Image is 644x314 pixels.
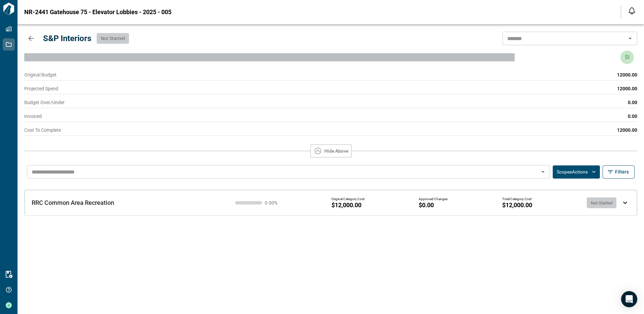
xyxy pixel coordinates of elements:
span: Total Category Cost [502,197,532,201]
button: Filters [603,165,635,179]
span: $0.00 [419,202,434,209]
span: Budget Over/Under [24,100,65,105]
span: S&P Interiors [43,34,91,43]
span: 12000.00 [617,127,637,133]
button: Hide Above [310,144,352,158]
span: Cost To Complete [24,127,61,133]
span: RRC Common Area Recreation [32,199,114,206]
span: Not Started [587,200,616,206]
span: 0.00 % [265,200,285,205]
span: Original Budget [24,72,57,77]
span: 0.00 [628,100,637,105]
button: Open [538,167,548,177]
span: Invoiced [24,114,42,119]
span: Projected Spend [24,86,58,91]
img: expand [623,201,627,204]
span: 12000.00 [617,86,637,91]
span: Approved Changes [419,197,448,201]
span: Filters [615,168,629,175]
div: RRC Common Area Recreation0.00%Original Category Cost$12,000.00Approved Changes$0.00Total Categor... [25,190,637,215]
span: NR-2441 Gatehouse 75 - Elevator Lobbies - 2025 - 005 [24,9,171,15]
button: Open [625,34,635,43]
div: Open Intercom Messenger [621,291,637,307]
span: $12,000.00 [331,202,361,209]
span: 12000.00 [617,72,637,77]
span: $12,000.00 [502,202,532,209]
span: Original Category Cost [331,197,364,201]
p: SI [625,53,630,61]
button: ScopesActions [553,165,600,179]
button: Open notification feed [626,5,637,16]
span: 0.00 [628,114,637,119]
span: Not Started [101,36,125,41]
